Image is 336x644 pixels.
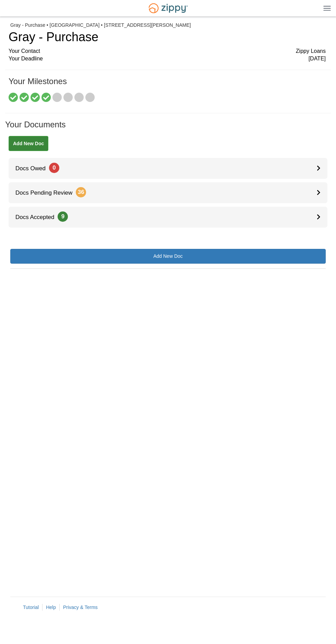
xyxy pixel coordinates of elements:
[9,55,326,63] div: Your Deadline
[46,605,56,610] a: Help
[76,187,86,197] span: 36
[23,605,39,610] a: Tutorial
[309,55,326,63] span: [DATE]
[58,211,68,222] span: 9
[9,165,59,172] span: Docs Owed
[296,47,326,55] span: Zippy Loans
[9,47,326,55] div: Your Contact
[9,189,86,196] span: Docs Pending Review
[9,182,327,203] a: Docs Pending Review36
[9,214,68,220] span: Docs Accepted
[9,77,326,93] h1: Your Milestones
[10,249,326,264] a: Add New Doc
[5,120,331,136] h1: Your Documents
[10,22,326,28] div: Gray - Purchase • [GEOGRAPHIC_DATA] • [STREET_ADDRESS][PERSON_NAME]
[9,158,327,179] a: Docs Owed0
[9,136,48,151] a: Add New Doc
[9,30,326,44] h1: Gray - Purchase
[63,605,98,610] a: Privacy & Terms
[9,207,327,228] a: Docs Accepted9
[49,163,59,173] span: 0
[323,5,331,11] img: Mobile Dropdown Menu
